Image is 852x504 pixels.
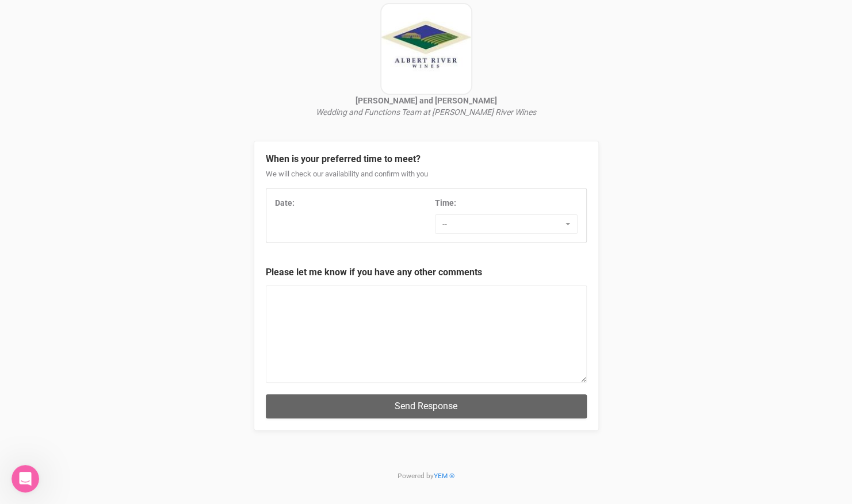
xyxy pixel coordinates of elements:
[380,3,472,95] img: logo.JPG
[442,218,563,230] span: --
[266,169,587,188] div: We will check our availability and confirm with you
[254,442,599,501] p: Powered by
[356,96,497,105] strong: [PERSON_NAME] and [PERSON_NAME]
[434,472,454,480] a: YEM ®
[266,266,587,279] legend: Please let me know if you have any other comments
[266,394,587,418] button: Send Response
[12,465,39,493] iframe: Intercom live chat
[275,198,295,207] strong: Date:
[316,107,536,117] i: Wedding and Functions Team at [PERSON_NAME] River Wines
[435,214,578,234] button: --
[266,153,587,166] legend: When is your preferred time to meet?
[435,198,456,207] strong: Time:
